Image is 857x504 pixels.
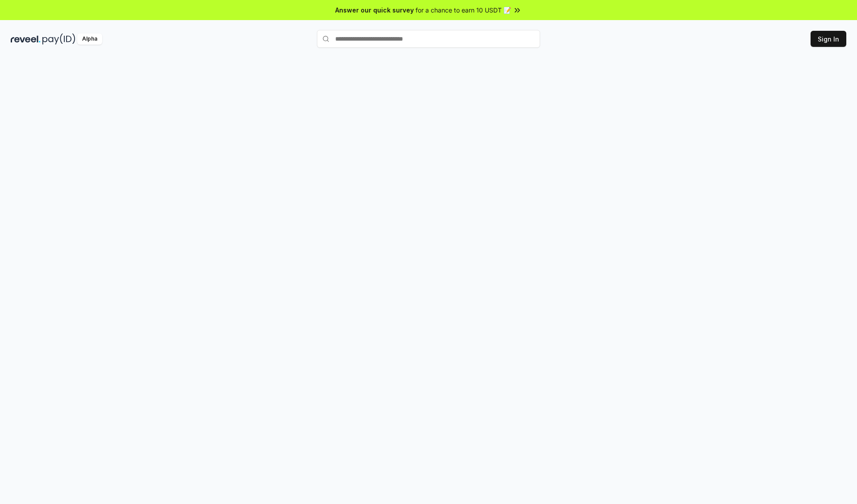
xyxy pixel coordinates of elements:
img: pay_id [42,33,75,45]
img: reveel_dark [11,33,41,45]
span: for a chance to earn 10 USDT 📝 [416,5,511,15]
span: Answer our quick survey [335,5,414,15]
div: Alpha [77,33,102,45]
button: Sign In [811,31,846,47]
